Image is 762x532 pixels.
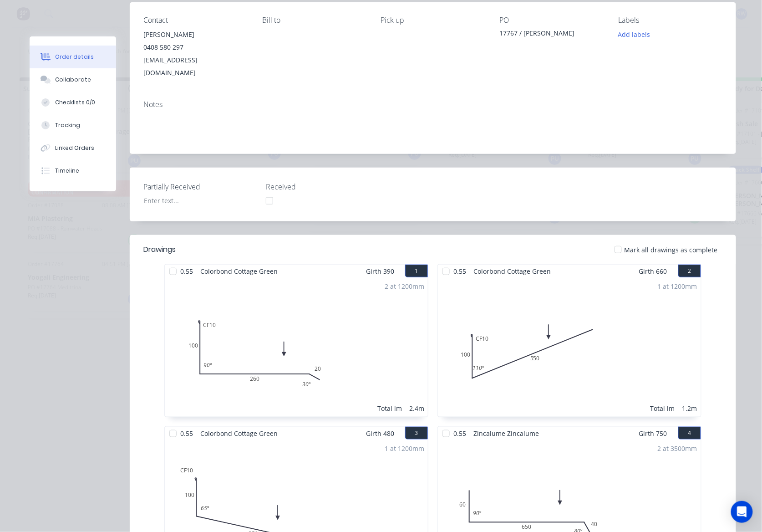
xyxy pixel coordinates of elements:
span: Colorbond Cottage Green [197,427,281,440]
span: Girth 390 [366,265,394,278]
div: Labels [618,16,722,25]
div: Checklists 0/0 [55,98,95,107]
span: 0.55 [450,265,470,278]
span: 0.55 [177,427,197,440]
div: 1.2m [682,404,697,413]
span: 0.55 [450,427,470,440]
button: Add labels [613,28,655,41]
div: 1 at 1200mm [658,281,697,291]
div: Total lm [377,404,402,413]
button: 4 [678,427,701,440]
button: Order details [30,46,116,68]
button: Linked Orders [30,137,116,159]
div: 17767 / [PERSON_NAME] [499,28,604,41]
span: Girth 480 [366,427,394,440]
button: 3 [405,427,428,440]
span: Girth 660 [639,265,667,278]
button: Collaborate [30,68,116,91]
div: 2 at 1200mm [385,281,424,291]
div: PO [499,16,604,25]
span: 0.55 [177,265,197,278]
button: 2 [678,265,701,277]
div: 1 at 1200mm [385,444,424,453]
div: [PERSON_NAME]0408 580 297[EMAIL_ADDRESS][DOMAIN_NAME] [143,28,248,79]
label: Partially Received [143,181,257,192]
div: [EMAIL_ADDRESS][DOMAIN_NAME] [143,54,248,79]
div: 2.4m [409,404,424,413]
div: Collaborate [55,76,91,84]
div: 2 at 3500mm [658,444,697,453]
div: Notes [143,100,722,109]
div: Order details [55,53,94,61]
button: 1 [405,265,428,277]
div: 0408 580 297 [143,41,248,54]
button: Timeline [30,159,116,182]
button: Tracking [30,114,116,137]
span: Colorbond Cottage Green [197,265,281,278]
span: Zincalume Zincalume [470,427,543,440]
div: Drawings [143,244,176,255]
label: Received [266,181,380,192]
button: Checklists 0/0 [30,91,116,114]
div: Total lm [650,404,675,413]
div: Pick up [381,16,485,25]
div: Timeline [55,167,79,175]
span: Girth 750 [639,427,667,440]
span: Colorbond Cottage Green [470,265,554,278]
span: Mark all drawings as complete [625,245,718,255]
div: Tracking [55,121,80,129]
div: Linked Orders [55,144,94,152]
div: [PERSON_NAME] [143,28,248,41]
div: Open Intercom Messenger [731,501,753,523]
div: Contact [143,16,248,25]
div: Bill to [262,16,366,25]
div: 0CF10100550110º1 at 1200mmTotal lm1.2m [438,278,701,417]
div: 0CF101002602090º30º2 at 1200mmTotal lm2.4m [165,278,428,417]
